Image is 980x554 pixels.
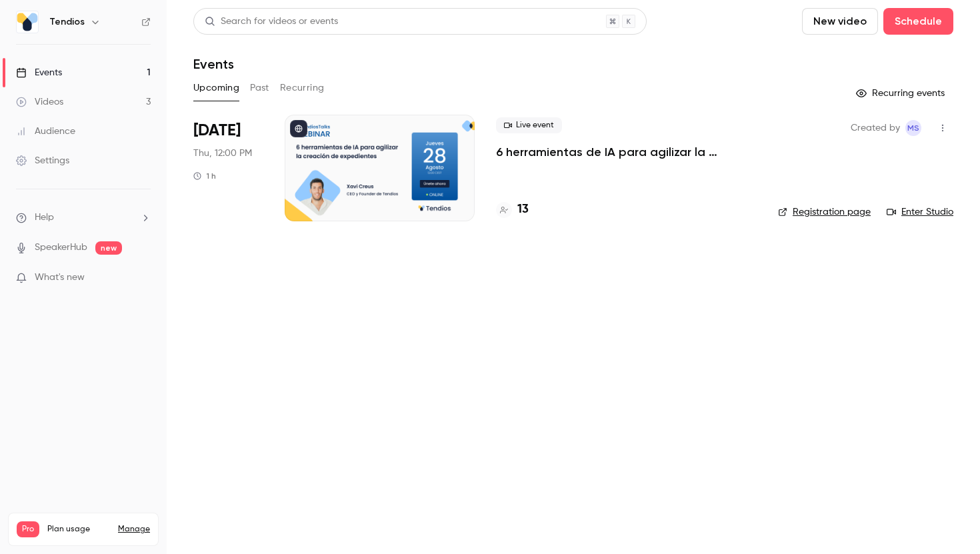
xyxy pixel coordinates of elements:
[193,171,216,181] div: 1 h
[16,125,75,138] div: Audience
[49,15,85,29] h6: Tendios
[47,524,110,535] span: Plan usage
[496,201,529,219] a: 13
[193,77,239,99] button: Upcoming
[35,211,54,225] span: Help
[193,115,263,221] div: Aug 28 Thu, 12:00 PM (Europe/Madrid)
[35,271,85,285] span: What's new
[16,211,151,225] li: help-dropdown-opener
[496,144,757,160] a: 6 herramientas de IA para agilizar la creación de expedientes
[16,154,69,167] div: Settings
[883,8,953,35] button: Schedule
[193,120,241,141] span: [DATE]
[851,120,900,136] span: Created by
[802,8,878,35] button: New video
[778,205,871,219] a: Registration page
[17,11,38,33] img: Tendios
[193,147,252,160] span: Thu, 12:00 PM
[205,15,338,29] div: Search for videos or events
[17,521,39,537] span: Pro
[850,83,953,104] button: Recurring events
[887,205,953,219] a: Enter Studio
[907,120,919,136] span: MS
[496,117,562,133] span: Live event
[905,120,921,136] span: Maria Serra
[250,77,269,99] button: Past
[193,56,234,72] h1: Events
[280,77,325,99] button: Recurring
[16,66,62,79] div: Events
[517,201,529,219] h4: 13
[95,241,122,255] span: new
[16,95,63,109] div: Videos
[118,524,150,535] a: Manage
[35,241,87,255] a: SpeakerHub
